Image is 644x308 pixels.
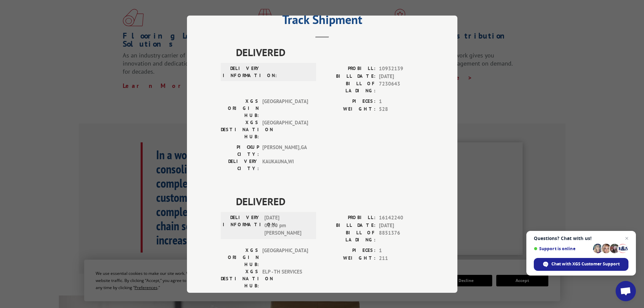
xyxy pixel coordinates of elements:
[322,72,376,80] label: BILL DATE:
[262,247,308,268] span: [GEOGRAPHIC_DATA]
[221,119,259,140] label: XGS DESTINATION HUB:
[534,258,628,271] span: Chat with XGS Customer Support
[322,105,376,113] label: WEIGHT:
[221,98,259,119] label: XGS ORIGIN HUB:
[262,98,308,119] span: [GEOGRAPHIC_DATA]
[322,98,376,105] label: PIECES:
[616,281,636,301] a: Open chat
[322,247,376,255] label: PIECES:
[264,214,310,237] span: [DATE] 01:00 pm [PERSON_NAME]
[534,236,628,241] span: Questions? Chat with us!
[379,247,424,255] span: 1
[262,158,308,172] span: KAUKAUNA , WI
[322,229,376,243] label: BILL OF LADING:
[262,144,308,158] span: [PERSON_NAME] , GA
[221,158,259,172] label: DELIVERY CITY:
[379,254,424,262] span: 211
[379,65,424,73] span: 10932139
[221,144,259,158] label: PICKUP CITY:
[379,72,424,80] span: [DATE]
[223,214,261,237] label: DELIVERY INFORMATION:
[551,261,620,267] span: Chat with XGS Customer Support
[534,246,591,251] span: Support is online
[379,98,424,105] span: 1
[236,45,424,60] span: DELIVERED
[221,268,259,289] label: XGS DESTINATION HUB:
[322,65,376,73] label: PROBILL:
[379,229,424,243] span: 8851376
[379,80,424,94] span: 7230643
[379,221,424,229] span: [DATE]
[322,254,376,262] label: WEIGHT:
[379,214,424,222] span: 16142240
[262,119,308,140] span: [GEOGRAPHIC_DATA]
[221,293,259,307] label: PICKUP CITY:
[221,15,424,28] h2: Track Shipment
[379,105,424,113] span: 528
[236,194,424,209] span: DELIVERED
[262,268,308,289] span: ELP - TH SERVICES
[223,65,261,79] label: DELIVERY INFORMATION:
[322,221,376,229] label: BILL DATE:
[262,293,308,307] span: [PERSON_NAME] , GA
[221,247,259,268] label: XGS ORIGIN HUB:
[322,214,376,222] label: PROBILL:
[322,80,376,94] label: BILL OF LADING:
